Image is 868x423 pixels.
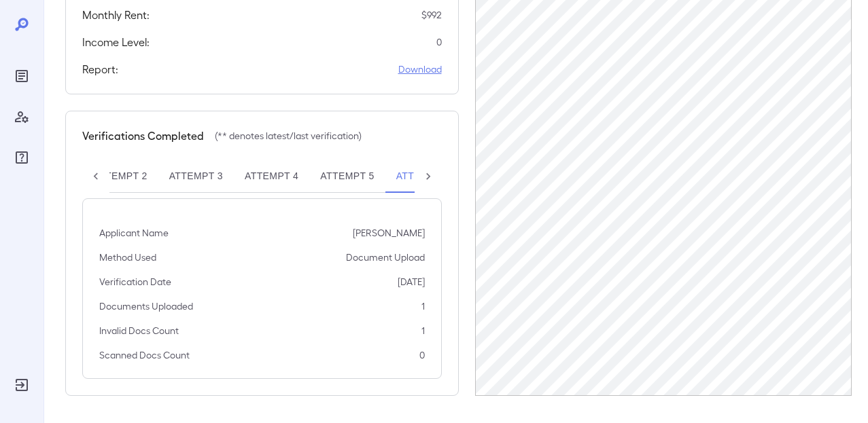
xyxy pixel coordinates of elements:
[82,128,204,144] h5: Verifications Completed
[99,275,171,289] p: Verification Date
[82,7,150,23] h5: Monthly Rent:
[309,160,385,193] button: Attempt 5
[11,65,33,87] div: Reports
[234,160,309,193] button: Attempt 4
[398,62,442,76] a: Download
[421,299,425,313] p: 1
[158,160,234,193] button: Attempt 3
[99,299,193,313] p: Documents Uploaded
[385,160,469,193] button: Attempt 6**
[82,61,118,77] h5: Report:
[11,147,33,168] div: FAQ
[11,106,33,128] div: Manage Users
[99,324,179,337] p: Invalid Docs Count
[419,348,425,362] p: 0
[82,160,158,193] button: Attempt 2
[353,226,425,240] p: [PERSON_NAME]
[99,226,169,240] p: Applicant Name
[99,348,190,362] p: Scanned Docs Count
[82,34,150,50] h5: Income Level:
[346,251,425,264] p: Document Upload
[99,251,156,264] p: Method Used
[436,35,442,49] p: 0
[421,8,442,22] p: $ 992
[421,324,425,337] p: 1
[11,374,33,396] div: Log Out
[398,275,425,289] p: [DATE]
[215,129,362,143] p: (** denotes latest/last verification)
